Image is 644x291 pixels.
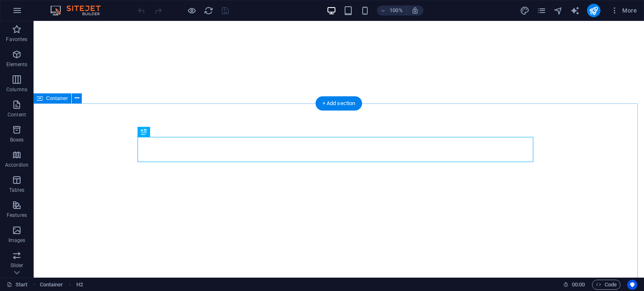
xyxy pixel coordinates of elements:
[563,280,585,290] h6: Session time
[10,136,24,143] p: Boxes
[537,6,546,15] i: Pages (Ctrl+Alt+S)
[596,280,617,290] span: Code
[10,262,23,269] p: Slider
[570,5,580,15] button: text_generator
[48,5,111,15] img: Editor Logo
[572,280,585,290] span: 00 00
[390,5,403,15] h6: 100%
[316,96,362,111] div: + Add section
[553,6,563,15] i: Navigator
[187,5,197,15] button: Click here to leave preview mode and continue editing
[553,5,563,15] button: navigator
[46,96,68,101] span: Container
[6,36,27,43] p: Favorites
[520,5,530,15] button: design
[411,7,419,14] i: On resize automatically adjust zoom level to fit chosen device.
[7,280,28,290] a: Click to cancel selection. Double-click to open Pages
[377,5,407,15] button: 100%
[6,86,27,93] p: Columns
[589,6,598,15] i: Publish
[520,6,530,15] i: Design (Ctrl+Alt+Y)
[8,111,26,118] p: Content
[40,280,83,290] nav: breadcrumb
[607,4,640,17] button: More
[6,61,28,68] p: Elements
[592,280,621,290] button: Code
[570,6,580,15] i: AI Writer
[40,280,63,290] span: Click to select. Double-click to edit
[578,281,579,288] span: :
[7,212,27,219] p: Features
[9,187,24,193] p: Tables
[5,162,29,168] p: Accordion
[76,280,83,290] span: Click to select. Double-click to edit
[537,5,547,15] button: pages
[8,237,26,244] p: Images
[587,4,600,17] button: publish
[203,5,213,15] button: reload
[627,280,637,290] button: Usercentrics
[204,6,213,15] i: Reload page
[610,6,637,15] span: More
